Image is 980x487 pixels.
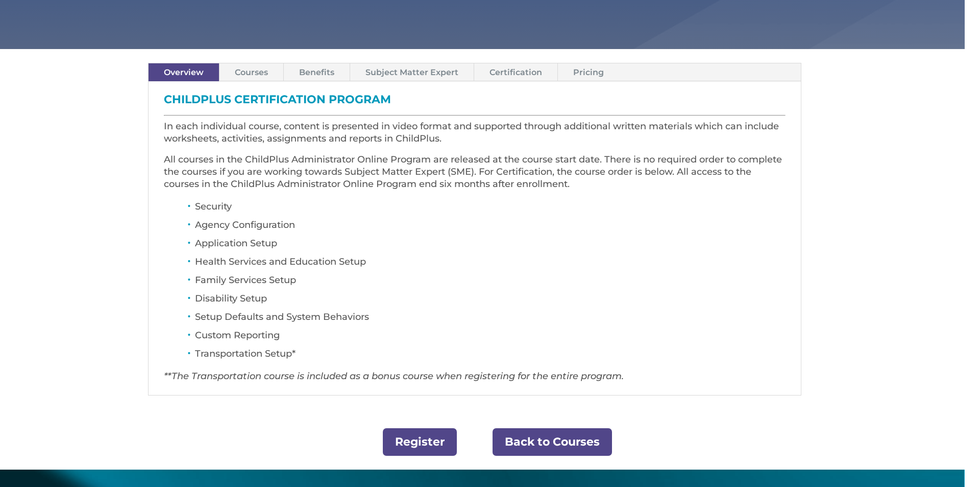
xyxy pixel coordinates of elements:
li: Transportation Setup* [195,347,786,365]
li: Custom Reporting [195,329,786,347]
h3: CHILDPLUS CERTIFICATION PROGRAM [164,94,786,110]
li: Setup Defaults and System Behaviors [195,310,786,329]
li: Family Services Setup [195,273,786,292]
a: Overview [149,63,219,81]
a: Subject Matter Expert [350,63,474,81]
p: In each individual course, content is presented in video format and supported through additional ... [164,121,786,154]
li: Health Services and Education Setup [195,255,786,273]
a: Back to Courses [493,428,612,456]
em: **The Transportation course is included as a bonus course when registering for the entire program. [164,370,624,382]
a: Benefits [284,63,350,81]
li: Disability Setup [195,292,786,310]
a: Pricing [558,63,619,81]
li: Application Setup [195,237,786,255]
li: Agency Configuration [195,218,786,237]
a: Register [383,428,457,456]
p: All courses in the ChildPlus Administrator Online Program are released at the course start date. ... [164,154,786,199]
li: Security [195,200,786,218]
a: Courses [219,63,283,81]
a: Certification [474,63,557,81]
